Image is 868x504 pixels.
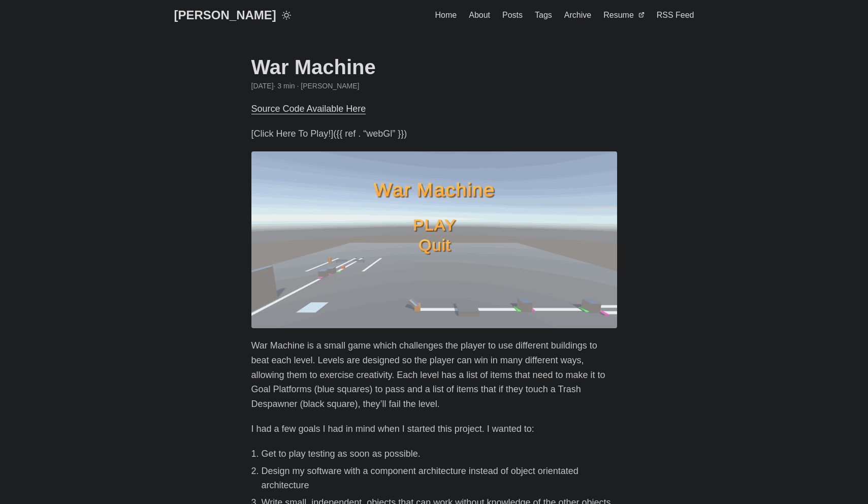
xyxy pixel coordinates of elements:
[251,104,366,114] a: Source Code Available Here
[564,11,591,19] span: Archive
[251,127,617,141] p: [Click Here To Play!]({{ ref . “webGl” }})
[502,11,523,19] span: Posts
[251,80,274,91] span: 2019-03-23 00:00:00 +0000 UTC
[251,80,617,91] div: · 3 min · [PERSON_NAME]
[262,464,617,493] li: Design my software with a component architecture instead of object orientated architecture
[435,11,457,19] span: Home
[251,55,617,79] h1: War Machine
[262,447,617,461] li: Get to play testing as soon as possible.
[657,11,694,19] span: RSS Feed
[251,422,617,436] p: I had a few goals I had in mind when I started this project. I wanted to:
[603,11,634,19] span: Resume
[251,338,617,412] p: War Machine is a small game which challenges the player to use different buildings to beat each l...
[535,11,552,19] span: Tags
[469,11,490,19] span: About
